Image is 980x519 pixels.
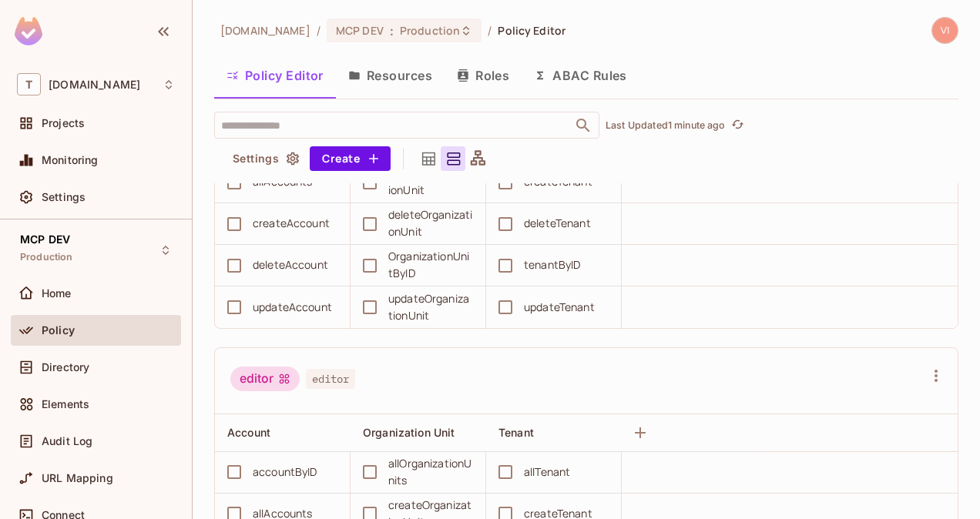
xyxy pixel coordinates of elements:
[42,324,75,337] span: Policy
[15,17,42,45] img: SReyMgAAAABJRU5ErkJggg==
[363,426,455,439] span: Organization Unit
[42,154,99,166] span: Monitoring
[42,361,89,373] span: Directory
[524,299,595,316] div: updateTenant
[522,56,639,95] button: ABAC Rules
[42,435,92,447] span: Audit Log
[310,146,391,171] button: Create
[388,290,473,324] div: updateOrganizationUnit
[726,116,747,135] span: Click to refresh data
[17,73,41,95] span: T
[227,146,304,171] button: Settings
[42,472,113,484] span: URL Mapping
[20,251,73,263] span: Production
[49,79,140,91] span: Workspace: t-mobile.com
[388,248,473,282] div: OrganizationUnitByID
[389,25,394,37] span: :
[388,206,473,240] div: deleteOrganizationUnit
[932,18,958,43] img: vijay.chirivolu1@t-mobile.com
[445,56,522,95] button: Roles
[400,23,460,38] span: Production
[20,233,70,246] span: MCP DEV
[729,116,747,135] button: refresh
[230,367,300,391] div: editor
[253,299,332,316] div: updateAccount
[498,23,566,38] span: Policy Editor
[606,119,726,132] p: Last Updated 1 minute ago
[317,23,321,38] li: /
[524,464,570,480] div: allTenant
[42,117,85,129] span: Projects
[524,215,591,232] div: deleteTenant
[572,115,594,136] button: Open
[388,455,473,489] div: allOrganizationUnits
[336,56,445,95] button: Resources
[214,56,336,95] button: Policy Editor
[524,256,581,273] div: tenantByID
[253,215,330,232] div: createAccount
[253,464,317,480] div: accountByID
[306,369,355,389] span: editor
[253,256,328,273] div: deleteAccount
[227,426,270,439] span: Account
[220,23,310,38] span: the active workspace
[336,23,384,38] span: MCP DEV
[488,23,492,38] li: /
[42,287,72,300] span: Home
[42,398,89,410] span: Elements
[731,118,744,133] span: refresh
[42,191,86,203] span: Settings
[498,426,534,439] span: Tenant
